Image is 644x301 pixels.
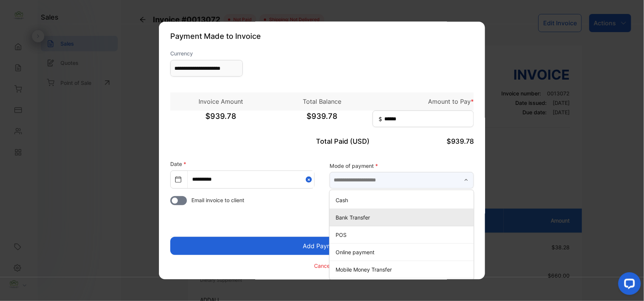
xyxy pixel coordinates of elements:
span: $939.78 [170,111,271,130]
p: POS [336,231,471,239]
span: $939.78 [447,138,474,146]
span: $ [379,115,382,123]
p: Invoice Amount [170,97,271,106]
label: Currency [170,50,243,58]
p: Payment Made to Invoice [170,31,474,42]
p: Cash [336,196,471,204]
p: Cancel [314,262,331,270]
span: $939.78 [271,111,373,130]
p: Amount to Pay [373,97,474,106]
button: Close [306,171,314,188]
label: Date [170,161,186,167]
label: Mode of payment [330,162,474,170]
p: Mobile Money Transfer [336,266,471,273]
button: Add Payment [170,237,474,255]
p: Total Balance [271,97,373,106]
p: Online payment [336,248,471,256]
p: Total Paid (USD) [271,137,373,147]
span: Email invoice to client [191,197,244,204]
iframe: LiveChat chat widget [612,269,644,301]
p: Bank Transfer [336,213,471,221]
